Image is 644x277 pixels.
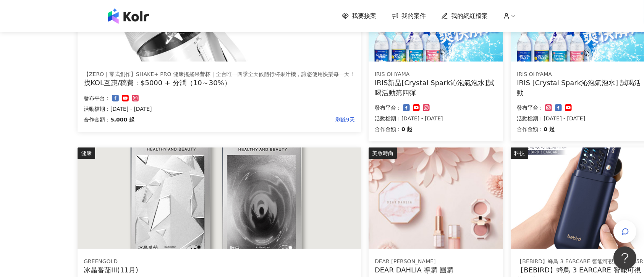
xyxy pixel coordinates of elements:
[84,265,355,275] div: 冰晶番茄III(11月)
[613,246,636,269] iframe: Help Scout Beacon - Open
[451,12,488,20] span: 我的網紅檔案
[134,115,355,124] p: 剩餘9天
[544,125,555,134] p: 0 起
[511,147,528,159] div: 科技
[84,94,110,103] p: 發布平台：
[369,147,397,159] div: 美妝時尚
[375,125,401,134] p: 合作金額：
[369,147,503,249] img: DEAR DAHLIA 迪雅黛麗奧彩妝系列
[84,71,355,78] div: 【ZERO｜零式創作】SHAKE+ PRO 健康搖搖果昔杯｜全台唯一四季全天候隨行杯果汁機，讓您使用快樂每一天！
[84,115,110,124] p: 合作金額：
[517,114,643,123] p: 活動檔期：[DATE] - [DATE]
[401,12,426,20] span: 我的案件
[375,78,497,97] div: IRIS新品[Crystal Spark沁泡氣泡水]試喝活動第四彈
[517,78,643,97] div: IRIS [Crystal Spark沁泡氣泡水] 試喝活動
[375,103,401,112] p: 發布平台：
[78,147,95,159] div: 健康
[375,258,497,266] div: DEAR [PERSON_NAME]
[375,265,497,275] div: DEAR DAHLIA 導購 團購
[110,115,134,124] p: 5,000 起
[84,258,355,266] div: GREENGOLD
[84,104,355,113] p: 活動檔期：[DATE] - [DATE]
[517,103,544,112] p: 發布平台：
[517,125,544,134] p: 合作金額：
[375,71,497,78] div: IRIS OHYAMA
[375,114,497,123] p: 活動檔期：[DATE] - [DATE]
[401,125,413,134] p: 0 起
[517,258,643,266] div: 【BEBIRD】蜂鳥 3 EARCARE 智能可視掏耳棒-i35R
[108,8,149,24] img: logo
[392,12,426,20] a: 我的案件
[78,147,361,249] img: 冰晶番茄III
[84,78,355,87] div: 找KOL互惠/稿費：$5000 + 分潤（10～30%）
[517,71,643,78] div: IRIS OHYAMA
[352,12,376,20] span: 我要接案
[441,12,488,20] a: 我的網紅檔案
[342,12,376,20] a: 我要接案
